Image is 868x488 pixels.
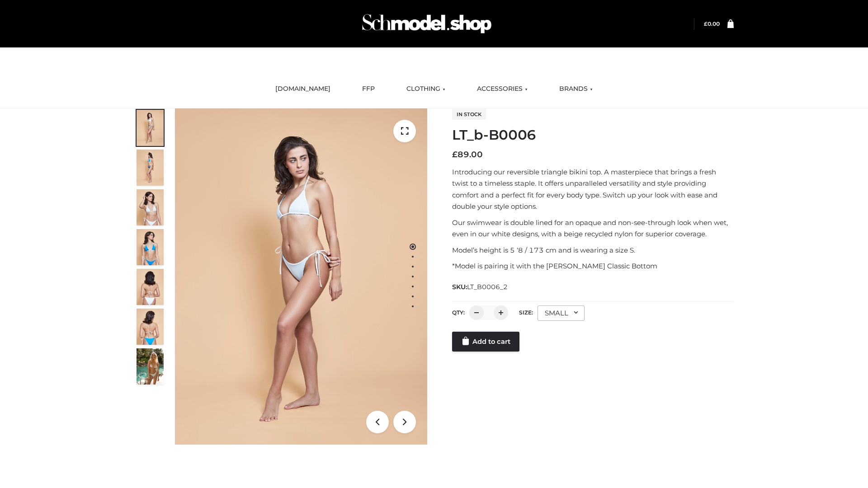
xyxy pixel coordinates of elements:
[400,79,452,99] a: CLOTHING
[359,6,495,42] img: Schmodel Admin 964
[452,150,458,160] span: £
[137,309,164,345] img: ArielClassicBikiniTop_CloudNine_AzureSky_OW114ECO_8-scaled.jpg
[452,150,483,160] bdi: 89.00
[137,229,164,265] img: ArielClassicBikiniTop_CloudNine_AzureSky_OW114ECO_4-scaled.jpg
[137,189,164,225] img: ArielClassicBikiniTop_CloudNine_AzureSky_OW114ECO_3-scaled.jpg
[704,20,708,27] span: £
[452,166,734,212] p: Introducing our reversible triangle bikini top. A masterpiece that brings a fresh twist to a time...
[137,150,164,186] img: ArielClassicBikiniTop_CloudNine_AzureSky_OW114ECO_2-scaled.jpg
[538,305,585,321] div: SMALL
[452,127,734,143] h1: LT_b-B0006
[452,244,734,256] p: Model’s height is 5 ‘8 / 173 cm and is wearing a size S.
[175,108,427,445] img: LT_b-B0006
[519,309,533,316] label: Size:
[137,110,164,146] img: ArielClassicBikiniTop_CloudNine_AzureSky_OW114ECO_1-scaled.jpg
[452,109,486,120] span: In stock
[452,260,734,272] p: *Model is pairing it with the [PERSON_NAME] Classic Bottom
[704,20,720,27] bdi: 0.00
[269,79,337,99] a: [DOMAIN_NAME]
[552,79,599,99] a: BRANDS
[452,217,734,240] p: Our swimwear is double lined for an opaque and non-see-through look when wet, even in our white d...
[137,348,164,385] img: Arieltop_CloudNine_AzureSky2.jpg
[452,309,465,316] label: QTY:
[470,79,534,99] a: ACCESSORIES
[467,283,508,291] span: LT_B0006_2
[452,332,519,352] a: Add to cart
[137,269,164,305] img: ArielClassicBikiniTop_CloudNine_AzureSky_OW114ECO_7-scaled.jpg
[452,282,509,292] span: SKU:
[704,20,720,27] a: £0.00
[355,79,382,99] a: FFP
